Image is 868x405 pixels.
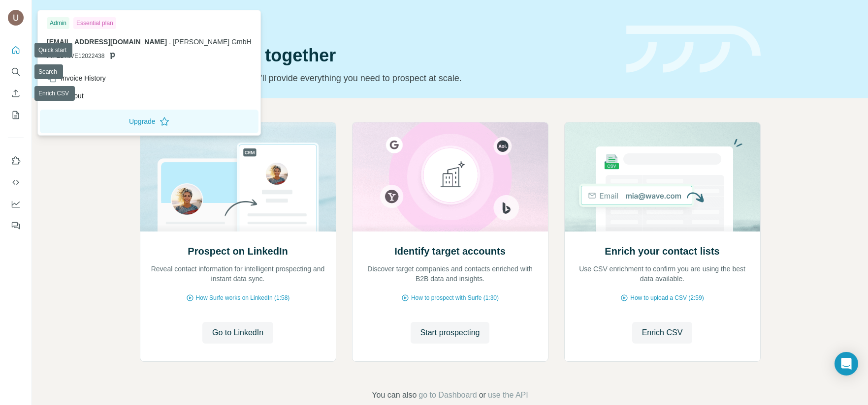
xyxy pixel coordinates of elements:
[411,322,490,344] button: Start prospecting
[8,85,24,102] button: Enrich CSV
[642,327,683,339] span: Enrich CSV
[835,352,858,376] div: Open Intercom Messenger
[8,195,24,213] button: Dashboard
[632,322,693,344] button: Enrich CSV
[575,264,750,284] p: Use CSV enrichment to confirm you are using the best data available.
[626,26,761,73] img: banner
[8,10,24,26] img: Avatar
[479,389,486,401] span: or
[73,17,116,29] div: Essential plan
[362,264,538,284] p: Discover target companies and contacts enriched with B2B data and insights.
[394,244,506,258] h2: Identify target accounts
[140,71,614,85] p: Pick your starting point and we’ll provide everything you need to prospect at scale.
[564,122,761,231] img: Enrich your contact lists
[47,52,104,60] span: PIPEDRIVE12022438
[352,122,548,231] img: Identify target accounts
[196,293,290,302] span: How Surfe works on LinkedIn (1:58)
[605,244,719,258] h2: Enrich your contact lists
[8,217,24,234] button: Feedback
[411,293,499,302] span: How to prospect with Surfe (1:30)
[47,17,69,29] div: Admin
[140,18,614,28] div: Quick start
[40,110,258,133] button: Upgrade
[8,152,24,170] button: Use Surfe on LinkedIn
[8,174,24,191] button: Use Surfe API
[47,91,84,101] div: Log out
[8,63,24,81] button: Search
[630,293,704,302] span: How to upload a CSV (2:59)
[212,327,263,339] span: Go to LinkedIn
[188,244,288,258] h2: Prospect on LinkedIn
[47,38,167,46] span: [EMAIL_ADDRESS][DOMAIN_NAME]
[372,389,417,401] span: You can also
[418,389,477,401] button: go to Dashboard
[47,73,106,83] div: Invoice History
[8,106,24,124] button: My lists
[420,327,480,339] span: Start prospecting
[202,322,273,344] button: Go to LinkedIn
[173,38,251,46] span: [PERSON_NAME] GmbH
[140,122,336,231] img: Prospect on LinkedIn
[169,38,171,46] span: .
[488,389,528,401] button: use the API
[150,264,326,284] p: Reveal contact information for intelligent prospecting and instant data sync.
[140,46,614,65] h1: Let’s prospect together
[8,41,24,59] button: Quick start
